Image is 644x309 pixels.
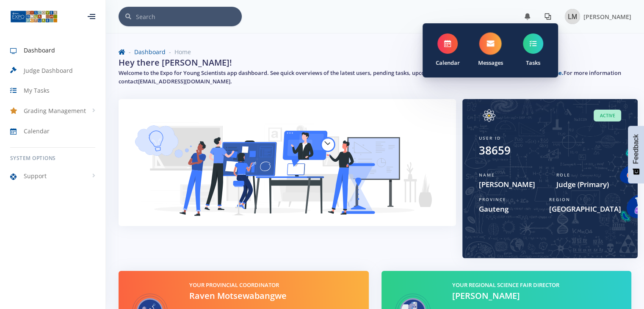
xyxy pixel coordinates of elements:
nav: breadcrumb [119,47,631,56]
a: [EMAIL_ADDRESS][DOMAIN_NAME] [138,77,230,85]
span: Gauteng [479,204,536,215]
span: User ID [479,135,501,141]
img: Learner [129,109,446,229]
span: Calendar [24,127,50,135]
button: Feedback - Show survey [628,126,644,183]
span: Name [479,172,495,178]
small: Messages [475,59,506,67]
h2: Hey there [PERSON_NAME]! [119,56,232,69]
span: Region [549,196,570,202]
span: Support [24,171,47,180]
div: 38659 [479,142,511,159]
img: ... [10,10,58,23]
span: My Tasks [24,86,50,95]
small: Calendar [433,59,463,67]
a: Calendar [426,27,469,74]
img: Image placeholder [479,109,499,122]
span: Province [479,196,506,202]
h6: System Options [10,154,95,162]
span: Judge Dashboard [24,66,73,75]
img: Image placeholder [565,9,580,24]
span: Feedback [632,134,640,164]
small: Tasks [518,59,548,67]
span: Role [556,172,570,178]
span: [PERSON_NAME] [583,13,631,21]
span: [PERSON_NAME] [452,290,520,301]
li: Home [166,47,191,56]
span: Judge (Primary) [556,179,621,190]
h5: Your Regional Science Fair Director [452,281,621,290]
span: Active [594,110,621,122]
a: Messages [469,27,512,74]
a: Dashboard [134,48,166,56]
span: Grading Management [24,106,86,115]
input: Search [136,7,242,26]
span: Dashboard [24,46,55,55]
span: Raven Motsewabangwe [189,290,287,301]
span: [GEOGRAPHIC_DATA] [549,204,621,215]
a: Tasks [511,27,554,74]
h5: Welcome to the Expo for Young Scientists app dashboard. See quick overviews of the latest users, ... [119,69,631,86]
a: Image placeholder [PERSON_NAME] [558,7,631,26]
span: [PERSON_NAME] [479,179,544,190]
h5: Your Provincial Coordinator [189,281,358,290]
